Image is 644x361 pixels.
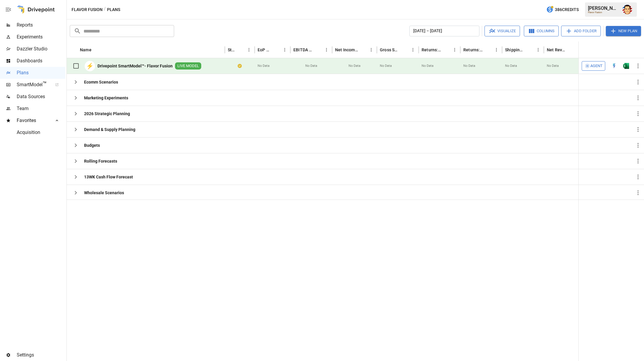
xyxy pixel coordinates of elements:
div: Your plan has changes in Excel that are not reflected in the Drivepoint Data Warehouse, select "S... [238,63,242,69]
div: Net Income Margin [335,47,358,52]
button: EBITDA Margin column menu [322,46,331,54]
button: Sort [526,46,534,54]
b: Budgets [84,142,100,148]
button: Austin Gardner-Smith [619,1,636,18]
b: 13WK Cash Flow Forecast [84,174,133,180]
span: Favorites [17,117,49,124]
button: Net Income Margin column menu [367,46,375,54]
div: Returns: Wholesale [422,47,442,52]
b: 2026 Strategic Planning [84,111,130,117]
b: Drivepoint SmartModel™- Flavor Fusion [97,63,173,69]
div: EoP Cash [258,47,272,52]
button: Gross Sales column menu [409,46,417,54]
button: Sort [314,46,322,54]
button: EoP Cash column menu [281,46,289,54]
span: LIVE MODEL [175,63,201,69]
span: ™ [43,80,47,88]
button: 386Credits [544,4,581,15]
span: No Data [463,64,475,68]
button: Visualize [484,26,520,36]
span: Team [17,105,65,112]
button: Sort [92,46,100,54]
button: New Plan [606,26,641,36]
button: Returns: Retail column menu [492,46,501,54]
span: Experiments [17,33,65,41]
span: No Data [547,64,559,68]
span: Acquisition [17,129,65,136]
b: Marketing Experiments [84,95,128,101]
span: Plans [17,69,65,76]
div: Open in Quick Edit [611,63,617,69]
span: No Data [349,64,360,68]
span: No Data [380,64,392,68]
button: Net Revenue column menu [576,46,584,54]
button: Columns [524,26,559,36]
button: Sort [359,46,367,54]
b: Ecomm Scenarios [84,79,118,85]
button: Sort [636,46,644,54]
button: Sort [272,46,281,54]
span: Data Sources [17,93,65,100]
b: Wholesale Scenarios [84,190,124,196]
div: Shipping Income [505,47,525,52]
span: No Data [305,64,317,68]
div: Gross Sales [380,47,400,52]
b: Demand & Supply Planning [84,126,135,132]
div: / [104,6,106,13]
div: [PERSON_NAME] [588,5,619,11]
img: Austin Gardner-Smith [623,5,632,14]
button: Sort [236,46,245,54]
span: SmartModel [17,81,49,88]
span: No Data [422,64,434,68]
button: Sort [400,46,409,54]
button: Flavor Fusion [72,6,103,13]
span: Agent [590,63,603,70]
button: Agent [582,61,605,71]
div: Open in Excel [623,63,629,69]
button: Sort [442,46,451,54]
span: Reports [17,21,65,29]
span: No Data [258,64,270,68]
div: Net Revenue [547,47,567,52]
div: Returns: Retail [463,47,483,52]
img: excel-icon.76473adf.svg [623,63,629,69]
button: [DATE] – [DATE] [409,26,479,36]
button: Returns: Wholesale column menu [451,46,459,54]
span: No Data [505,64,517,68]
span: Dazzler Studio [17,45,65,53]
button: Sort [567,46,576,54]
div: Status [228,47,236,52]
div: Flavor Fusion [588,11,619,14]
div: EBITDA Margin [293,47,313,52]
span: Settings [17,351,65,359]
div: ⚡ [85,61,95,71]
b: Rolling Forecasts [84,158,117,164]
button: Status column menu [245,46,253,54]
button: Shipping Income column menu [534,46,542,54]
div: Name [80,47,92,52]
span: Dashboards [17,57,65,64]
img: quick-edit-flash.b8aec18c.svg [611,63,617,69]
button: Sort [484,46,492,54]
button: Add Folder [561,26,601,36]
span: 386 Credits [555,6,579,13]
